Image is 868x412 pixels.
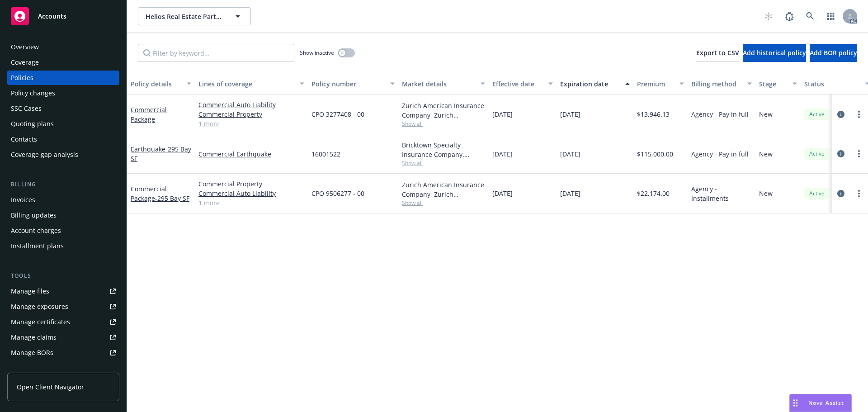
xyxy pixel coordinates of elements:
a: Summary of insurance [7,361,119,375]
a: Manage certificates [7,315,119,329]
div: Market details [402,79,475,89]
div: Coverage gap analysis [11,147,78,162]
div: Quoting plans [11,117,54,131]
span: Show all [402,199,485,207]
a: Commercial Package [131,185,189,203]
a: Manage claims [7,330,119,345]
a: Switch app [822,7,840,25]
div: Account charges [11,223,61,238]
span: Helios Real Estate Partners [146,12,224,21]
span: New [759,149,773,159]
span: CPO 3277408 - 00 [311,109,364,119]
div: Drag to move [790,394,801,412]
div: Invoices [11,193,35,207]
div: Manage certificates [11,315,70,329]
div: Manage BORs [11,346,53,360]
div: Billing method [691,79,742,89]
div: Installment plans [11,239,64,253]
button: Effective date [489,73,557,95]
div: Tools [7,271,119,280]
a: Overview [7,40,119,54]
button: Lines of coverage [195,73,308,95]
span: Agency - Pay in full [691,149,749,159]
div: Status [804,79,859,89]
span: New [759,109,773,119]
button: Add historical policy [743,44,806,62]
span: $115,000.00 [637,149,673,159]
a: Commercial Earthquake [198,149,304,159]
div: Policy changes [11,86,55,100]
a: Coverage gap analysis [7,147,119,162]
span: Agency - Installments [691,184,752,203]
div: Premium [637,79,674,89]
span: Open Client Navigator [17,382,84,392]
span: Accounts [38,13,66,20]
a: Contacts [7,132,119,147]
a: Commercial Auto Liability [198,189,304,198]
div: Zurich American Insurance Company, Zurich Insurance Group [402,180,485,199]
button: Billing method [688,73,755,95]
span: Active [808,189,826,198]
span: $13,946.13 [637,109,670,119]
div: Summary of insurance [11,361,80,375]
a: circleInformation [835,148,846,159]
div: Billing updates [11,208,57,223]
a: Earthquake [131,145,191,163]
span: New [759,189,773,198]
a: Quoting plans [7,117,119,131]
a: Accounts [7,4,119,29]
span: Show inactive [300,49,334,57]
div: Manage exposures [11,299,68,314]
span: [DATE] [492,149,513,159]
span: [DATE] [560,149,580,159]
a: Manage BORs [7,346,119,360]
span: CPO 9506277 - 00 [311,189,364,198]
a: circleInformation [835,188,846,199]
a: Commercial Package [131,105,167,123]
a: Invoices [7,193,119,207]
button: Policy details [127,73,195,95]
span: [DATE] [560,189,580,198]
a: more [854,148,864,159]
div: Manage files [11,284,49,298]
div: Stage [759,79,787,89]
button: Stage [755,73,801,95]
span: Export to CSV [696,48,739,57]
a: 1 more [198,198,304,208]
button: Premium [633,73,688,95]
a: SSC Cases [7,101,119,116]
a: Coverage [7,55,119,70]
div: SSC Cases [11,101,42,116]
div: Effective date [492,79,543,89]
div: Overview [11,40,39,54]
span: - 295 Bay SF [155,194,189,203]
a: Account charges [7,223,119,238]
a: Commercial Auto Liability [198,100,304,109]
span: [DATE] [492,189,513,198]
a: Manage exposures [7,299,119,314]
span: [DATE] [492,109,513,119]
a: Search [801,7,819,25]
a: more [854,188,864,199]
a: Start snowing [759,7,778,25]
div: Bricktown Specialty Insurance Company, Trisura Group Ltd., Amwins [402,140,485,159]
a: Policy changes [7,86,119,100]
a: Commercial Property [198,109,304,119]
span: Active [808,150,826,158]
a: circleInformation [835,109,846,120]
div: Zurich American Insurance Company, Zurich Insurance Group [402,101,485,120]
div: Policy details [131,79,181,89]
span: Nova Assist [808,399,844,407]
span: Agency - Pay in full [691,109,749,119]
span: Show all [402,159,485,167]
a: Billing updates [7,208,119,223]
input: Filter by keyword... [138,44,294,62]
button: Export to CSV [696,44,739,62]
div: Manage claims [11,330,57,345]
div: Lines of coverage [198,79,294,89]
div: Coverage [11,55,39,70]
a: Report a Bug [780,7,798,25]
a: Policies [7,71,119,85]
span: [DATE] [560,109,580,119]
